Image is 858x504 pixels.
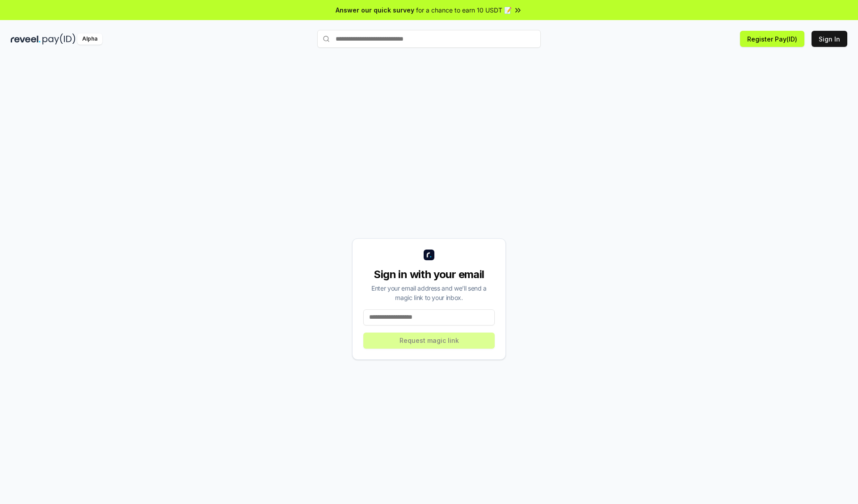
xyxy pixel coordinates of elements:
img: logo_small [424,250,434,260]
img: pay_id [42,33,76,45]
button: Register Pay(ID) [740,31,804,47]
button: Sign In [812,31,847,47]
div: Enter your email address and we’ll send a magic link to your inbox. [363,283,495,302]
img: reveel_dark [11,33,41,45]
div: Sign in with your email [363,267,495,282]
div: Alpha [77,33,102,45]
span: Answer our quick survey [336,5,414,15]
span: for a chance to earn 10 USDT 📝 [416,5,512,15]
